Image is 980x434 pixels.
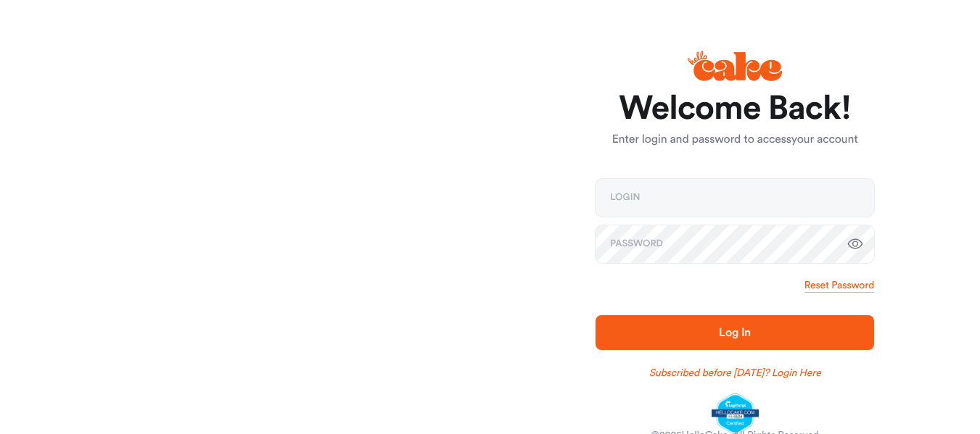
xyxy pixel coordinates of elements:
[596,91,874,126] h1: Welcome Back!
[712,393,759,434] img: legit-script-certified.png
[649,366,821,380] a: Subscribed before [DATE]? Login Here
[804,278,874,293] a: Reset Password
[719,327,751,338] span: Log In
[596,315,874,350] button: Log In
[596,131,874,149] p: Enter login and password to access your account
